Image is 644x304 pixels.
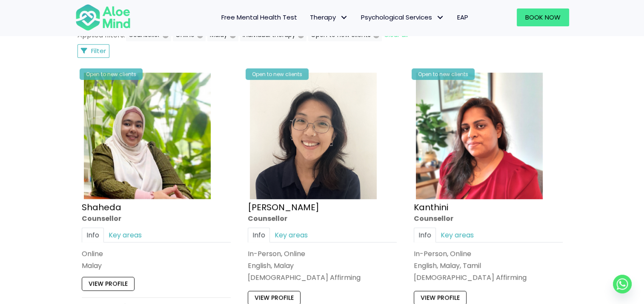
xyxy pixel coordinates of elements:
[338,11,350,24] span: Therapy: submenu
[142,8,475,26] nav: Menu
[221,13,297,22] span: Free Mental Health Test
[82,214,231,223] div: Counsellor
[613,275,632,293] a: Whatsapp
[412,68,475,80] div: Open to new clients
[82,277,135,291] a: View profile
[414,273,563,283] div: [DEMOGRAPHIC_DATA] Affirming
[303,8,355,26] a: TherapyTherapy: submenu
[246,68,309,80] div: Open to new clients
[436,228,478,242] a: Key areas
[82,249,231,259] div: Online
[248,214,397,223] div: Counsellor
[248,228,270,242] a: Info
[80,68,143,80] div: Open to new clients
[248,273,397,283] div: [DEMOGRAPHIC_DATA] Affirming
[270,228,312,242] a: Key areas
[82,228,104,242] a: Info
[75,3,131,31] img: Aloe mind Logo
[414,261,563,270] p: English, Malay, Tamil
[434,11,447,24] span: Psychological Services: submenu
[104,228,146,242] a: Key areas
[414,214,563,223] div: Counsellor
[414,228,436,242] a: Info
[451,8,475,26] a: EAP
[414,249,563,259] div: In-Person, Online
[82,261,231,270] p: Malay
[248,249,397,259] div: In-Person, Online
[250,73,377,199] img: Emelyne Counsellor
[355,8,451,26] a: Psychological ServicesPsychological Services: submenu
[525,13,561,22] span: Book Now
[361,13,444,22] span: Psychological Services
[215,8,303,26] a: Free Mental Health Test
[91,46,106,55] span: Filter
[310,13,348,22] span: Therapy
[82,201,121,213] a: Shaheda
[248,201,319,213] a: [PERSON_NAME]
[84,73,211,199] img: Shaheda Counsellor
[517,8,569,26] a: Book Now
[248,261,397,270] p: English, Malay
[77,44,110,58] button: Filter Listings
[416,73,543,199] img: Kanthini-profile
[414,201,448,213] a: Kanthini
[457,13,468,22] span: EAP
